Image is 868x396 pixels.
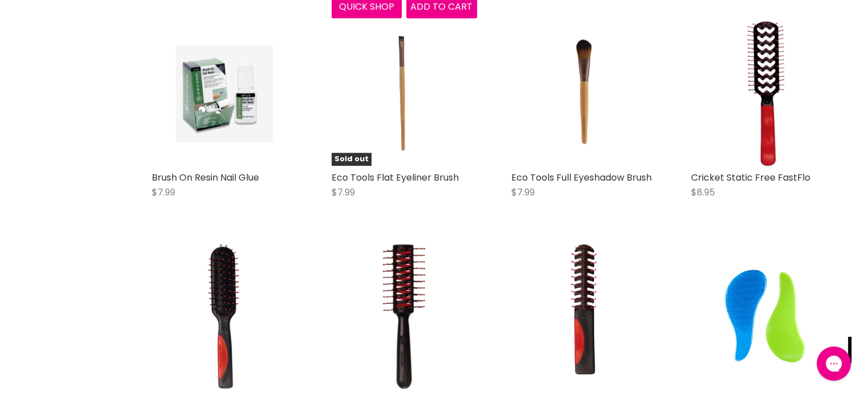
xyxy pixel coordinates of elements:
[152,171,259,184] a: Brush On Resin Nail Glue
[356,244,453,389] img: Cricket Static Free Tunnel
[691,171,810,184] a: Cricket Static Free FastFlo
[811,342,857,385] iframe: Gorgias live chat messenger
[152,186,175,199] span: $7.99
[332,21,477,166] a: Eco Tools Flat Eyeliner BrushSold out
[332,171,459,184] a: Eco Tools Flat Eyeliner Brush
[715,244,812,389] img: 999 Detangler Hair Brush
[535,244,632,389] img: Cricket Static Free Volumiser
[691,244,837,389] a: 999 Detangler Hair Brush
[511,21,657,166] a: Eco Tools Full Eyeshadow Brush
[332,186,355,199] span: $7.99
[691,21,837,166] a: Cricket Static Free FastFlo
[511,171,652,184] a: Eco Tools Full Eyeshadow Brush
[715,21,812,166] img: Cricket Static Free FastFlo
[691,186,715,199] span: $8.95
[511,244,657,389] a: Cricket Static Free Volumiser
[176,21,273,166] img: Brush On Resin Nail Glue
[332,244,477,389] a: Cricket Static Free Tunnel
[152,21,297,166] a: Brush On Resin Nail Glue
[152,244,297,389] a: Cricket Static Free Sculpting
[176,244,273,389] img: Cricket Static Free Sculpting
[332,153,372,166] span: Sold out
[535,21,632,166] img: Eco Tools Full Eyeshadow Brush
[511,186,535,199] span: $7.99
[356,21,453,166] img: Eco Tools Flat Eyeliner Brush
